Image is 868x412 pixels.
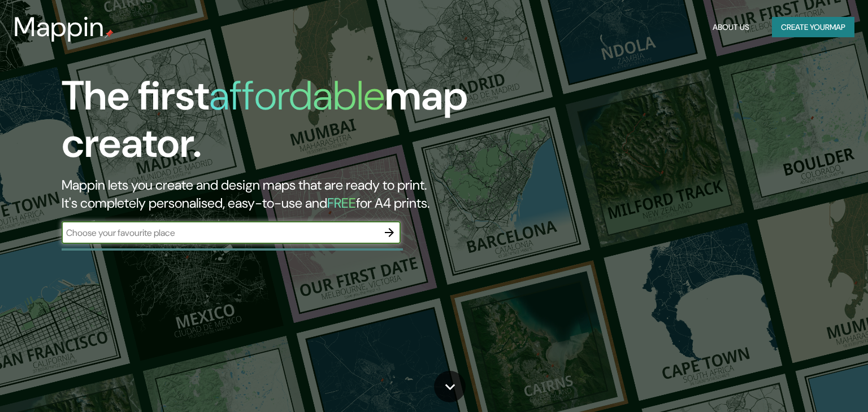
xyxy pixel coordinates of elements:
[772,17,854,38] button: Create yourmap
[327,194,356,212] h5: FREE
[105,29,114,38] img: mappin-pin
[708,17,754,38] button: About Us
[62,226,378,239] input: Choose your favourite place
[14,11,105,43] h3: Mappin
[62,176,496,212] h2: Mappin lets you create and design maps that are ready to print. It's completely personalised, eas...
[62,72,496,176] h1: The first map creator.
[209,69,385,122] h1: affordable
